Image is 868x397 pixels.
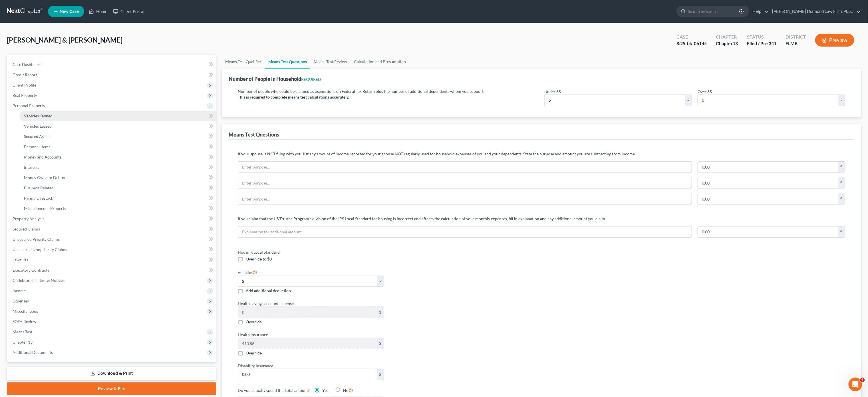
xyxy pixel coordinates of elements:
label: Over 65 [698,89,712,95]
div: $ [377,307,384,318]
a: Lawsuits [8,255,216,265]
div: Chapter [716,34,738,40]
a: Means Test Qualifier [222,55,265,69]
div: FLMB [786,40,806,47]
span: Unsecured Priority Claims [13,237,60,242]
span: Personal Property [13,103,45,108]
a: Credit Report [8,70,216,80]
div: $ [377,369,384,380]
input: Enter purpose... [238,162,692,173]
a: SOFA Review [8,316,216,327]
span: Interests [24,165,39,170]
span: Money Owed to Debtor [24,175,66,180]
span: Miscellaneous [13,309,38,314]
a: Miscellaneous Property [19,203,216,214]
label: Do you actually spend this total amount? [238,387,310,393]
div: Filed / Pre 341 [747,40,776,47]
a: Secured Claims [8,224,216,234]
span: Expenses [13,298,29,303]
input: Enter purpose... [238,177,692,188]
div: District [786,34,806,40]
span: 13 [733,41,738,46]
a: Client Portal [110,6,147,17]
span: Lawsuits [13,257,28,262]
span: 4 [860,378,865,382]
p: If you claim that the US Trustee Program's division of the IRS Local Standard for housing is inco... [238,216,845,222]
span: Add additional deduction [246,288,291,293]
a: Interests [19,162,216,173]
span: [PERSON_NAME] & [PERSON_NAME] [7,36,122,44]
a: Means Test Review [310,55,351,69]
div: Chapter [716,40,738,47]
span: Client Profile [13,83,36,87]
label: Health insurance [235,332,539,338]
span: Secured Assets [24,134,51,139]
a: Personal Items [19,142,216,152]
input: Enter purpose... [238,193,692,204]
a: Executory Contracts [8,265,216,275]
span: Business Related [24,185,54,190]
input: 0.00 [238,369,377,380]
a: Farm / Livestock [19,193,216,203]
a: Review & File [7,382,216,395]
input: 0.00 [698,162,838,173]
span: Real Property [13,93,37,98]
input: 0.00 [698,226,838,237]
span: REQUIRED [301,77,321,82]
span: SOFA Review [13,319,36,324]
span: Miscellaneous Property [24,206,66,211]
span: Personal Items [24,144,50,149]
label: Disability insurance [235,363,539,369]
a: Vehicles Owned [19,111,216,121]
span: Yes [322,388,328,393]
span: Vehicles Owned [24,113,53,118]
span: Case Dashboard [13,62,42,67]
a: Case Dashboard [8,59,216,70]
span: Property Analysis [13,216,44,221]
div: Number of People in Household [229,75,321,82]
span: Credit Report [13,72,37,77]
div: $ [838,162,845,173]
iframe: Intercom live chat [849,378,862,391]
a: Means Test Questions [265,55,310,69]
input: 0.00 [238,338,377,349]
a: Calculation and Presumption [351,55,409,69]
a: Unsecured Priority Claims [8,234,216,244]
input: 0.00 [238,307,377,318]
span: Override to $0 [246,256,272,261]
label: Housing Local Standard [235,249,539,255]
span: No [343,388,349,393]
div: 8:25-bk-06145 [676,40,707,47]
a: Property Analysis [8,214,216,224]
a: Business Related [19,183,216,193]
input: 0.00 [698,177,838,188]
span: Additional Documents [13,350,53,355]
span: Override [246,350,262,355]
input: 0.00 [698,193,838,204]
span: Means Test [13,329,32,334]
span: Income [13,288,26,293]
label: Under 65 [544,89,561,95]
span: Executory Contracts [13,268,49,272]
a: Vehicles Leased [19,121,216,131]
span: Chapter 13 [13,340,33,344]
a: [PERSON_NAME] Diamond Law Firm, PLLC [770,6,861,17]
span: Money and Accounts [24,155,61,159]
strong: This is required to complete means test calculations accurately. [238,95,349,99]
span: New Case [60,9,79,14]
p: If your spouse is NOT filing with you, list any amount of income reported for your spouse NOT reg... [238,151,845,157]
a: Download & Print [7,367,216,380]
span: Override [246,319,262,324]
span: Farm / Livestock [24,196,53,200]
div: Case [676,34,707,40]
a: Home [86,6,110,17]
p: Number of people who could be claimed as exemptions on Federal Tax Return plus the number of addi... [238,89,539,94]
div: $ [838,193,845,204]
input: Explanation for addtional amount... [238,226,692,237]
a: Money Owed to Debtor [19,173,216,183]
div: $ [838,177,845,188]
div: $ [377,338,384,349]
a: Help [750,6,769,17]
span: Vehicles Leased [24,124,52,129]
label: Vehicles [238,269,257,276]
